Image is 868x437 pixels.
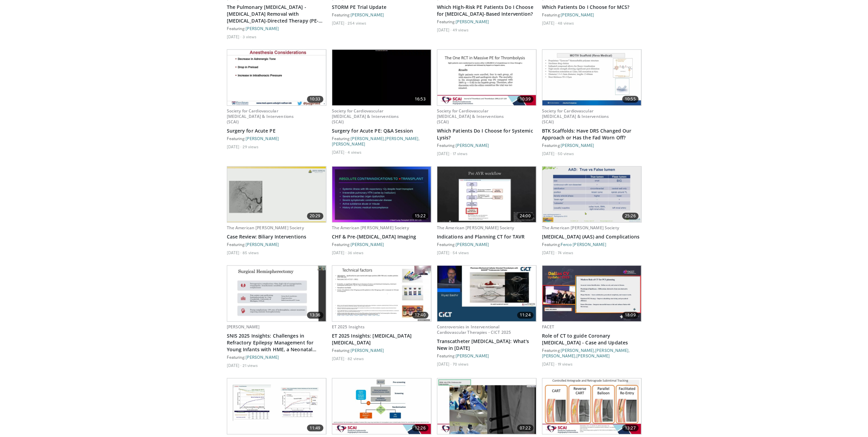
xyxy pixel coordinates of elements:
[452,361,469,367] li: 70 views
[332,356,347,361] li: [DATE]
[332,242,431,247] div: Featuring:
[412,424,428,431] span: 12:26
[227,250,241,255] li: [DATE]
[437,378,536,434] a: 07:22
[227,136,326,141] div: Featuring:
[332,141,365,146] a: [PERSON_NAME]
[227,354,326,360] div: Featuring:
[437,4,536,17] a: Which High-Risk PE Patients Do I Choose for [MEDICAL_DATA]-Based Intervention?
[227,127,326,134] a: Surgery for Acute PE
[542,378,641,434] img: 8ea11dad-ad4c-4f69-8f7a-b358119d8809.620x360_q85_upscale.jpg
[246,136,279,141] a: [PERSON_NAME]
[456,242,489,247] a: [PERSON_NAME]
[452,151,468,156] li: 17 views
[542,108,609,125] a: Society for Cardiovascular [MEDICAL_DATA] & Interventions (SCAI)
[437,19,536,24] div: Featuring:
[332,166,431,222] img: 6a143f31-f1e1-4cea-acc1-48239cf5bf88.620x360_q85_upscale.jpg
[437,142,536,148] div: Featuring:
[227,166,326,222] a: 20:29
[437,127,536,141] a: Which Patients Do I Choose for Systemic Lysis?
[542,225,619,231] a: The American [PERSON_NAME] Society
[332,136,431,147] div: Featuring: , ,
[332,20,347,26] li: [DATE]
[227,4,326,24] a: The Pulmonary [MEDICAL_DATA] -[MEDICAL_DATA] Removal with [MEDICAL_DATA]-Directed Therapy (PE-TRA...
[227,265,326,321] img: d0782c9b-0d52-42d8-af9b-a6f4b55f8a59.620x360_q85_upscale.jpg
[542,347,642,358] div: Featuring: , , ,
[437,50,536,105] img: dc295d5a-028f-417d-a11e-ea081be3ba8c.620x360_q85_upscale.jpg
[307,213,323,219] span: 20:29
[561,348,594,353] a: [PERSON_NAME]
[542,378,641,434] a: 13:27
[595,348,629,353] a: [PERSON_NAME]
[456,143,489,148] a: [PERSON_NAME]
[227,378,326,434] a: 11:49
[332,332,431,346] a: ET 2025 Insights: [MEDICAL_DATA] [MEDICAL_DATA]
[437,324,511,335] a: Controversies in Interventional Cardiovascular Therapies - CICT 2025
[542,20,557,26] li: [DATE]
[437,338,536,352] a: Transcatheter [MEDICAL_DATA]: What's New in [DATE]
[242,144,259,149] li: 29 views
[437,250,452,255] li: [DATE]
[332,127,431,134] a: Surgery for Acute PE: Q&A Session
[332,225,409,231] a: The American [PERSON_NAME] Society
[437,151,452,156] li: [DATE]
[542,166,641,222] img: 6ccc95e5-92fb-4556-ac88-59144b238c7c.620x360_q85_upscale.jpg
[542,265,641,321] img: 09046f16-17a6-410b-948e-e238811b1788.620x360_q85_upscale.jpg
[437,233,536,240] a: Indications and Planning CT for TAVR
[622,213,638,219] span: 25:26
[307,96,323,103] span: 10:33
[227,34,241,39] li: [DATE]
[351,348,384,353] a: [PERSON_NAME]
[412,96,428,103] span: 16:53
[227,378,326,434] img: 510d4659-001c-4f80-a551-63bb30e6fcb4.620x360_q85_upscale.jpg
[332,12,431,17] div: Featuring:
[437,108,504,125] a: Society for Cardiovascular [MEDICAL_DATA] & Interventions (SCAI)
[412,213,428,219] span: 15:22
[227,265,326,321] a: 13:36
[437,166,536,222] a: 24:00
[227,233,326,240] a: Case Review: Biliary Interventions
[542,12,642,17] div: Featuring:
[332,265,431,321] img: 33cd2801-64ac-4dd1-9ebd-921b4b0129ec.620x360_q85_upscale.jpg
[347,250,364,255] li: 36 views
[332,233,431,240] a: CHF & Pre-[MEDICAL_DATA] Imaging
[332,50,431,105] img: 93aaeff2-f775-4cea-8e14-6586a2f5c596.620x360_q85_upscale.jpg
[385,136,418,141] a: [PERSON_NAME]
[332,4,431,11] a: STORM PE Trial Update
[542,233,642,240] a: [MEDICAL_DATA] (AAS) and Complications
[542,332,642,346] a: Role of CT to guide Coronary [MEDICAL_DATA] - Case and Updates
[227,363,241,368] li: [DATE]
[437,265,536,321] a: 11:24
[227,50,326,105] a: 10:33
[452,250,469,255] li: 54 views
[332,347,431,353] div: Featuring:
[517,213,533,219] span: 24:00
[332,324,365,330] a: ET 2025 Insights
[227,50,326,105] img: 9db8ba04-6de0-40c3-8fe3-ffdef95d5b4f.620x360_q85_upscale.jpg
[246,242,279,247] a: [PERSON_NAME]
[561,242,606,247] a: Ferco [PERSON_NAME]
[242,34,256,39] li: 3 views
[542,142,642,148] div: Featuring:
[542,166,641,222] a: 25:26
[227,324,260,330] a: [PERSON_NAME]
[351,136,384,141] a: [PERSON_NAME]
[542,50,641,105] img: 2005369d-5379-4126-98a3-9fac7af3a6b8.620x360_q85_upscale.jpg
[542,50,641,105] a: 10:55
[242,250,259,255] li: 85 views
[437,27,452,32] li: [DATE]
[437,50,536,105] a: 10:39
[227,225,304,231] a: The American [PERSON_NAME] Society
[332,149,347,155] li: [DATE]
[351,242,384,247] a: [PERSON_NAME]
[557,250,573,255] li: 74 views
[347,356,364,361] li: 82 views
[227,332,326,353] a: SNIS 2025 Insights: Challenges in Refractory Epilepsy Management for Young Infants with HME, a Ne...
[246,355,279,359] a: [PERSON_NAME]
[437,225,514,231] a: The American [PERSON_NAME] Society
[351,12,384,17] a: [PERSON_NAME]
[452,27,469,32] li: 49 views
[332,265,431,321] a: 12:40
[412,312,428,318] span: 12:40
[332,250,347,255] li: [DATE]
